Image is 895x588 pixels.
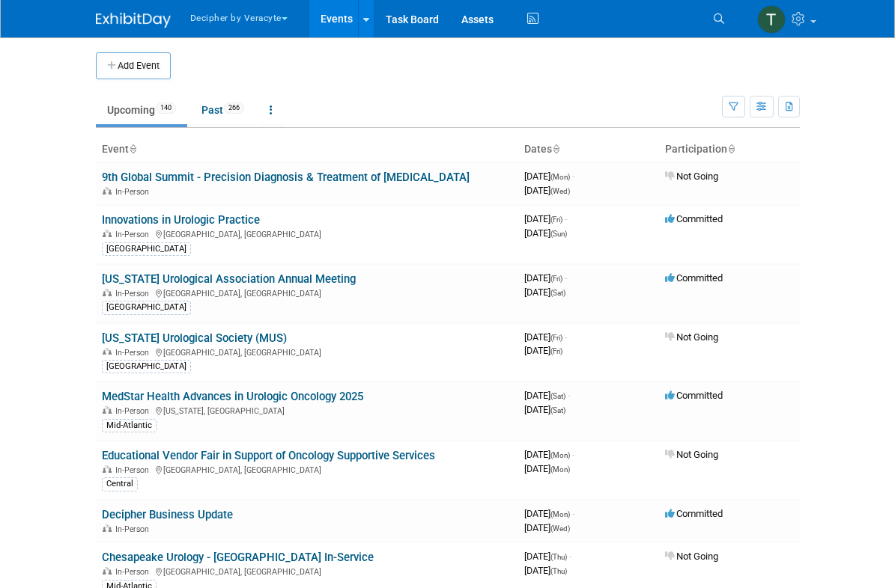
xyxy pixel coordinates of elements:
button: Add Event [96,52,171,79]
span: (Sun) [550,230,567,238]
img: In-Person Event [103,187,112,195]
a: Upcoming140 [96,96,187,124]
span: [DATE] [524,522,570,533]
span: [DATE] [524,171,574,182]
span: - [572,449,574,460]
a: Educational Vendor Fair in Support of Oncology Supportive Services [102,449,435,462]
img: In-Person Event [103,524,112,532]
div: [GEOGRAPHIC_DATA], [GEOGRAPHIC_DATA] [102,565,512,577]
span: Committed [665,272,723,284]
span: In-Person [115,465,154,475]
img: In-Person Event [103,406,112,414]
span: [DATE] [524,565,567,576]
span: (Mon) [550,465,570,474]
div: [US_STATE], [GEOGRAPHIC_DATA] [102,404,512,416]
span: [DATE] [524,390,570,401]
img: In-Person Event [103,465,112,473]
span: 266 [224,102,244,114]
span: [DATE] [524,449,574,460]
span: (Mon) [550,173,570,181]
span: Not Going [665,551,718,562]
span: (Mon) [550,451,570,459]
span: [DATE] [524,272,567,284]
span: In-Person [115,524,154,534]
a: Sort by Event Name [129,143,136,155]
span: (Fri) [550,334,562,342]
a: Past266 [190,96,255,124]
span: Committed [665,390,723,401]
a: 9th Global Summit - Precision Diagnosis & Treatment of [MEDICAL_DATA] [102,171,470,184]
span: [DATE] [524,508,574,519]
span: 140 [156,102,176,114]
a: Chesapeake Urology - [GEOGRAPHIC_DATA] In-Service [102,551,374,564]
span: In-Person [115,230,154,239]
span: [DATE] [524,551,571,562]
span: In-Person [115,289,154,298]
div: Central [102,477,138,491]
span: - [568,390,570,401]
span: Not Going [665,331,718,343]
span: [DATE] [524,287,565,298]
span: [DATE] [524,185,570,196]
a: Innovations in Urologic Practice [102,213,260,227]
div: [GEOGRAPHIC_DATA] [102,242,191,256]
span: - [572,508,574,519]
img: In-Person Event [103,230,112,237]
span: Committed [665,508,723,519]
a: [US_STATE] Urological Society (MUS) [102,331,287,345]
span: (Mon) [550,510,570,518]
span: In-Person [115,567,154,577]
span: - [565,331,567,343]
a: Decipher Business Update [102,508,233,521]
span: (Wed) [550,187,570,195]
div: Mid-Atlantic [102,419,157,432]
img: ExhibitDay [96,13,171,28]
span: Committed [665,213,723,224]
a: Sort by Start Date [552,143,559,155]
span: (Sat) [550,392,565,400]
span: - [569,551,571,562]
span: Not Going [665,449,718,460]
span: (Thu) [550,553,567,561]
div: [GEOGRAPHIC_DATA], [GEOGRAPHIC_DATA] [102,346,512,358]
span: (Wed) [550,524,570,533]
span: In-Person [115,406,154,416]
span: [DATE] [524,213,567,224]
div: [GEOGRAPHIC_DATA], [GEOGRAPHIC_DATA] [102,287,512,298]
span: [DATE] [524,331,567,343]
img: In-Person Event [103,348,112,355]
img: Tony Alvarado [757,5,786,34]
span: - [565,272,567,284]
span: Not Going [665,171,718,182]
span: - [565,213,567,224]
a: Sort by Participation Type [727,143,735,155]
div: [GEOGRAPHIC_DATA] [102,301,191,314]
a: MedStar Health Advances in Urologic Oncology 2025 [102,390,363,403]
span: (Fri) [550,215,562,224]
img: In-Person Event [103,567,112,575]
span: - [572,171,574,182]
img: In-Person Event [103,289,112,296]
span: (Fri) [550,347,562,355]
span: (Fri) [550,275,562,283]
th: Dates [518,137,659,162]
span: (Thu) [550,567,567,575]
span: In-Person [115,348,154,358]
span: [DATE] [524,345,562,356]
span: (Sat) [550,406,565,414]
th: Event [96,137,518,162]
span: [DATE] [524,227,567,239]
th: Participation [659,137,800,162]
a: [US_STATE] Urological Association Annual Meeting [102,272,356,286]
div: [GEOGRAPHIC_DATA], [GEOGRAPHIC_DATA] [102,463,512,475]
span: [DATE] [524,463,570,474]
div: [GEOGRAPHIC_DATA], [GEOGRAPHIC_DATA] [102,227,512,239]
span: [DATE] [524,404,565,415]
span: (Sat) [550,289,565,297]
span: In-Person [115,187,154,197]
div: [GEOGRAPHIC_DATA] [102,360,191,373]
